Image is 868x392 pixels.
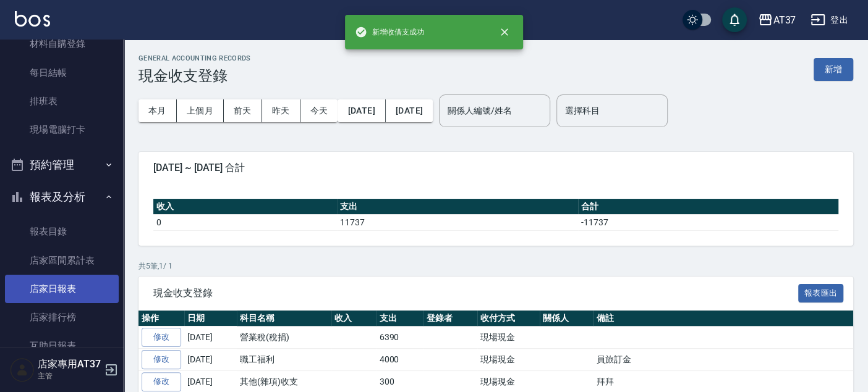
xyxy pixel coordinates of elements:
[184,327,237,349] td: [DATE]
[722,7,747,32] button: save
[138,99,177,122] button: 本月
[5,59,119,87] a: 每日結帳
[153,162,838,174] span: [DATE] ~ [DATE] 合計
[237,349,331,371] td: 職工福利
[300,99,338,122] button: 今天
[376,311,423,327] th: 支出
[138,261,853,272] p: 共 5 筆, 1 / 1
[5,217,119,246] a: 報表目錄
[138,54,251,62] h2: GENERAL ACCOUNTING RECORDS
[184,349,237,371] td: [DATE]
[477,311,540,327] th: 收付方式
[798,286,844,298] a: 報表匯出
[153,214,337,230] td: 0
[5,181,119,213] button: 報表及分析
[142,372,181,391] a: 修改
[814,58,853,81] button: 新增
[477,349,540,371] td: 現場現金
[224,99,262,122] button: 前天
[38,370,101,382] p: 主管
[540,311,594,327] th: 關係人
[5,275,119,303] a: 店家日報表
[355,26,424,38] span: 新增收借支成功
[806,9,853,31] button: 登出
[798,284,844,303] button: 報表匯出
[423,311,477,327] th: 登錄者
[5,149,119,181] button: 預約管理
[337,199,578,215] th: 支出
[237,311,331,327] th: 科目名稱
[338,99,385,122] button: [DATE]
[184,311,237,327] th: 日期
[142,328,181,347] a: 修改
[153,287,798,299] span: 現金收支登錄
[773,12,796,28] div: AT37
[5,332,119,360] a: 互助日報表
[262,99,300,122] button: 昨天
[477,327,540,349] td: 現場現金
[142,350,181,369] a: 修改
[138,67,251,85] h3: 現金收支登錄
[753,7,801,33] button: AT37
[491,19,518,46] button: close
[337,214,578,230] td: 11737
[138,311,184,327] th: 操作
[578,199,838,215] th: 合計
[5,87,119,115] a: 排班表
[578,214,838,230] td: -11737
[15,11,50,27] img: Logo
[5,303,119,332] a: 店家排行榜
[814,63,853,75] a: 新增
[153,199,337,215] th: 收入
[5,30,119,58] a: 材料自購登錄
[376,349,423,371] td: 4000
[376,327,423,349] td: 6390
[386,99,433,122] button: [DATE]
[237,327,331,349] td: 營業稅(稅捐)
[10,357,35,382] img: Person
[5,115,119,144] a: 現場電腦打卡
[177,99,224,122] button: 上個月
[38,358,101,370] h5: 店家專用AT37
[5,246,119,275] a: 店家區間累計表
[331,311,377,327] th: 收入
